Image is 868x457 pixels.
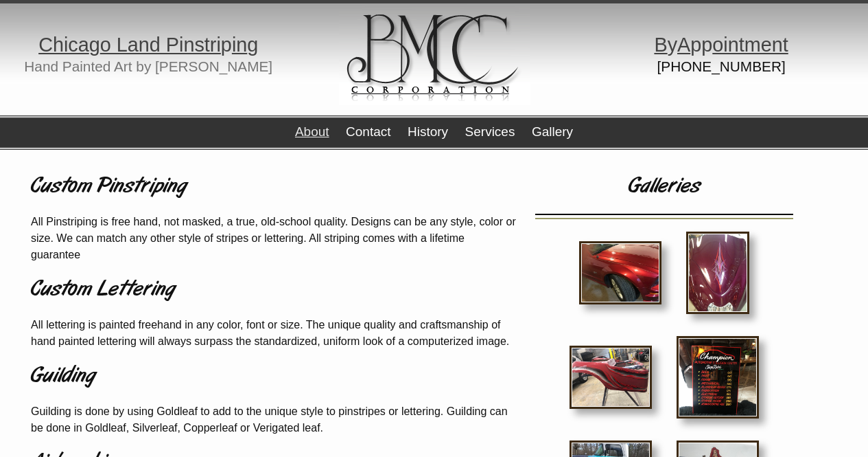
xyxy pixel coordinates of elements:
[31,175,187,199] a: Custom Pinstriping
[10,62,286,72] h2: Hand Painted Art by [PERSON_NAME]
[10,38,286,52] h1: g p g
[31,364,95,388] a: Guilding
[654,34,667,56] span: B
[712,34,788,56] span: ointment
[339,3,530,105] img: logo.gif
[31,278,175,302] a: Custom Lettering
[295,124,329,139] a: About
[579,241,661,304] img: IMG_1688.JPG
[527,170,801,203] h1: Galleries
[232,34,247,56] span: in
[31,214,517,263] p: All Pinstriping is free hand, not masked, a true, old-school quality. Designs can be any style, c...
[38,34,89,56] span: Chica
[583,38,859,52] h1: y pp
[408,124,448,139] a: History
[31,403,517,436] p: Guilding is done by using Goldleaf to add to the unique style to pinstripes or lettering. Guildin...
[570,346,652,409] img: IMG_2632.jpg
[686,232,749,314] img: 29383.JPG
[677,336,759,419] img: IMG_4294.jpg
[657,58,785,74] a: [PHONE_NUMBER]
[465,124,515,139] a: Services
[100,34,221,56] span: o Land Pinstri
[677,34,690,56] span: A
[532,124,573,139] a: Gallery
[31,317,517,350] p: All lettering is painted freehand in any color, font or size. The unique quality and craftsmanshi...
[346,124,390,139] a: Contact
